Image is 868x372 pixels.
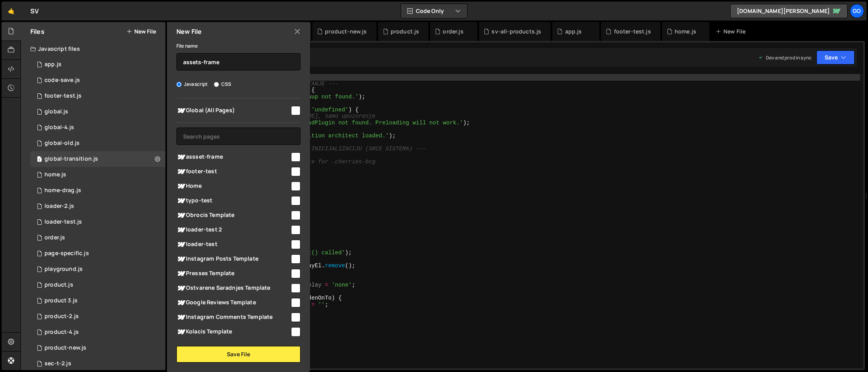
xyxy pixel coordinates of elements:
div: 14248/40451.js [30,356,165,372]
span: 1 [37,157,42,163]
div: product-2.js [45,313,79,320]
div: page-specific.js [45,250,89,257]
div: 14248/37746.js [30,246,165,261]
button: Code Only [401,4,467,18]
a: [DOMAIN_NAME][PERSON_NAME] [730,4,848,18]
input: Name [176,53,300,70]
div: 14248/37799.js [30,104,165,120]
div: 14248/38114.js [30,324,165,340]
span: loader-test 2 [176,225,290,235]
div: 14248/38890.js [30,167,165,183]
button: New File [126,28,156,35]
div: global.js [45,108,68,115]
a: go [850,4,864,18]
div: footer-test.js [45,93,82,100]
div: product 3.js [45,297,78,304]
div: app.js [45,61,61,68]
span: Global (All Pages) [176,106,290,115]
div: code-save.js [45,77,80,84]
input: Javascript [176,82,182,87]
div: 14248/36733.js [30,261,165,277]
div: 14248/38152.js [30,57,165,72]
span: Obrocis Template [176,211,290,220]
div: 14248/42454.js [30,214,165,230]
div: loader-test.js [45,218,82,226]
button: Save File [176,346,300,363]
div: product.js [45,281,73,289]
div: SV [30,6,39,16]
div: home.js [675,28,696,35]
div: sv-all-products.js [491,28,541,35]
div: Javascript files [21,41,165,57]
div: 14248/41299.js [30,230,165,246]
div: 14248/42526.js [30,198,165,214]
span: Presses Template [176,269,290,278]
div: product-new.js [45,344,86,352]
span: Kolacis Template [176,327,290,337]
div: app.js [565,28,582,35]
span: Instagram Posts Template [176,254,290,264]
span: footer-test [176,167,290,176]
button: Save [816,50,855,65]
div: loader-2.js [45,203,74,210]
div: 14248/37103.js [30,309,165,324]
span: Google Reviews Template [176,298,290,307]
h2: Files [30,27,45,36]
div: 14248/40457.js [30,183,165,198]
div: playground.js [45,266,83,273]
div: global-old.js [45,140,80,147]
div: order.js [443,28,463,35]
div: sec-t-2.js [45,360,71,367]
div: 14248/37414.js [30,135,165,151]
div: global-transition.js [45,155,98,163]
div: 14248/37239.js [30,293,165,309]
div: 14248/37029.js [30,277,165,293]
label: File name [176,42,198,50]
div: 14248/41685.js [30,151,165,167]
input: CSS [214,82,219,87]
input: Search pages [176,128,300,145]
a: 🤙 [2,2,21,20]
div: New File [716,28,749,35]
div: global-4.js [45,124,74,131]
div: home.js [45,171,66,178]
div: 14248/39945.js [30,340,165,356]
label: Javascript [176,80,208,88]
span: loader-test [176,240,290,249]
div: 14248/44462.js [30,88,165,104]
span: Ostvarene Saradnjes Template [176,283,290,293]
div: footer-test.js [614,28,651,35]
span: assset-frame [176,152,290,162]
span: typo-test [176,196,290,205]
h2: New File [176,27,202,36]
div: 14248/38116.js [30,120,165,135]
div: order.js [45,234,65,241]
span: Home [176,181,290,191]
div: product.js [391,28,419,35]
span: Instagram Comments Template [176,313,290,322]
div: product-4.js [45,329,79,336]
div: 14248/38021.js [30,72,165,88]
label: CSS [214,80,231,88]
div: Dev and prod in sync [758,54,812,61]
div: home-drag.js [45,187,81,194]
div: product-new.js [325,28,367,35]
